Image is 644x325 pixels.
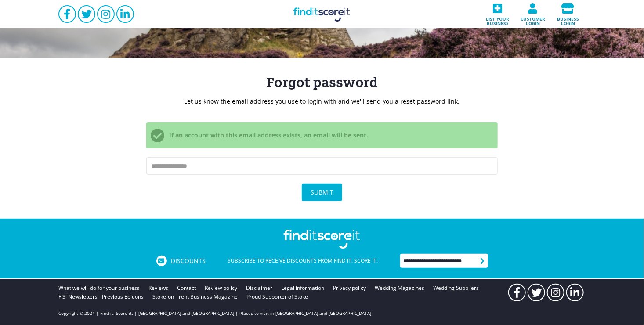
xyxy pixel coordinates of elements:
[206,256,400,266] div: Subscribe to receive discounts from Find it. Score it.
[553,14,583,25] span: Business login
[518,14,548,25] span: Customer login
[152,292,238,301] a: Stoke-on-Trent Business Magazine
[177,284,196,292] a: Contact
[171,258,206,264] span: Discounts
[483,14,513,25] span: List your business
[281,284,324,292] a: Legal information
[515,0,550,28] a: Customer login
[58,284,140,292] a: What we will do for your business
[148,284,168,292] a: Reviews
[246,292,308,301] a: Proud Supporter of Stoke
[302,184,342,201] div: Submit
[246,284,272,292] a: Disclaimer
[480,0,515,28] a: List your business
[375,284,424,292] a: Wedding Magazines
[169,126,368,144] div: If an account with this email address exists, an email will be sent.
[58,310,371,316] p: Copyright © 2024 | Find it. Score it. | [GEOGRAPHIC_DATA] and [GEOGRAPHIC_DATA] | Places to visit...
[205,284,237,292] a: Review policy
[550,0,586,28] a: Business login
[333,284,366,292] a: Privacy policy
[58,76,586,90] h1: Forgot password
[58,98,586,105] div: Let us know the email address you use to login with and we'll send you a reset password link.
[58,292,144,301] a: FiSi Newsletters - Previous Editions
[433,284,479,292] a: Wedding Suppliers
